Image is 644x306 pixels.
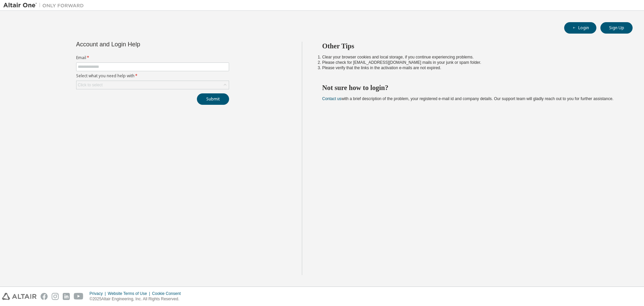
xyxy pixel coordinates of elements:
a: Contact us [322,96,341,101]
label: Email [76,55,229,60]
div: Click to select [76,81,229,89]
h2: Not sure how to login? [322,83,621,92]
div: Website Terms of Use [108,291,152,296]
img: youtube.svg [74,293,84,300]
div: Click to select [78,82,103,88]
img: linkedin.svg [63,293,70,300]
button: Sign Up [600,22,633,34]
label: Select what you need help with [76,73,229,79]
img: facebook.svg [41,293,48,300]
img: Altair One [3,2,87,9]
li: Please check for [EMAIL_ADDRESS][DOMAIN_NAME] mails in your junk or spam folder. [322,60,621,65]
h2: Other Tips [322,42,621,50]
div: Account and Login Help [76,42,199,47]
li: Please verify that the links in the activation e-mails are not expired. [322,65,621,71]
button: Submit [197,93,229,105]
img: altair_logo.svg [2,293,37,300]
li: Clear your browser cookies and local storage, if you continue experiencing problems. [322,54,621,60]
span: with a brief description of the problem, your registered e-mail id and company details. Our suppo... [322,96,613,101]
p: © 2025 Altair Engineering, Inc. All Rights Reserved. [90,296,185,302]
div: Cookie Consent [152,291,184,296]
img: instagram.svg [52,293,59,300]
button: Login [564,22,596,34]
div: Privacy [90,291,108,296]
